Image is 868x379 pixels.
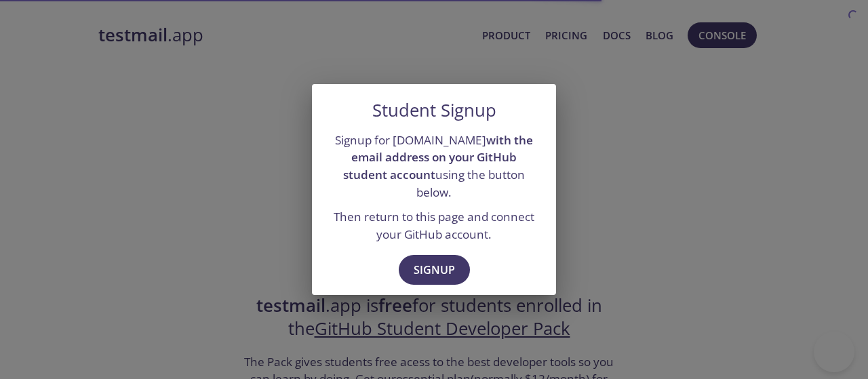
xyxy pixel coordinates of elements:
[414,260,455,279] span: Signup
[399,255,470,285] button: Signup
[343,132,533,182] strong: with the email address on your GitHub student account
[328,208,540,243] p: Then return to this page and connect your GitHub account.
[372,100,496,121] h5: Student Signup
[328,132,540,201] p: Signup for [DOMAIN_NAME] using the button below.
